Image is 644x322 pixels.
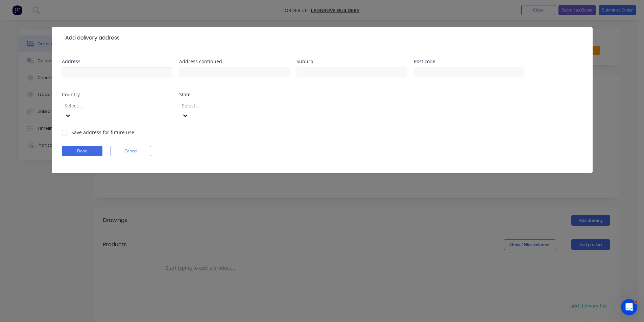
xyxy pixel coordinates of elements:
label: Save address for future use [71,129,134,136]
iframe: Intercom live chat [621,299,637,315]
div: Address [62,59,172,64]
div: Post code [414,59,524,64]
button: Done [62,146,102,156]
div: State [179,92,290,97]
div: Address continued [179,59,290,64]
div: Suburb [296,59,407,64]
div: Country [62,92,172,97]
button: Cancel [111,146,151,156]
div: Add delivery address [62,34,120,42]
